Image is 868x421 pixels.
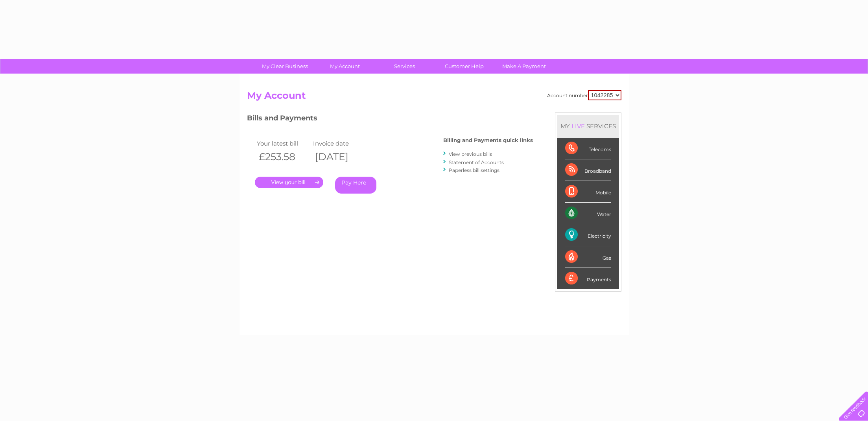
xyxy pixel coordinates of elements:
[449,167,499,173] a: Paperless bill settings
[255,149,311,165] th: £253.58
[565,181,611,203] div: Mobile
[255,138,311,149] td: Your latest bill
[255,177,323,188] a: .
[570,122,586,130] div: LIVE
[565,268,611,289] div: Payments
[372,59,437,74] a: Services
[565,203,611,224] div: Water
[312,59,377,74] a: My Account
[449,159,504,165] a: Statement of Accounts
[252,59,317,74] a: My Clear Business
[443,137,533,143] h4: Billing and Payments quick links
[565,224,611,246] div: Electricity
[565,246,611,268] div: Gas
[492,59,557,74] a: Make A Payment
[335,177,376,194] a: Pay Here
[557,115,619,137] div: MY SERVICES
[449,151,492,157] a: View previous bills
[565,159,611,181] div: Broadband
[311,138,368,149] td: Invoice date
[547,90,621,100] div: Account number
[432,59,497,74] a: Customer Help
[311,149,368,165] th: [DATE]
[565,138,611,159] div: Telecoms
[247,90,621,105] h2: My Account
[247,113,533,126] h3: Bills and Payments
